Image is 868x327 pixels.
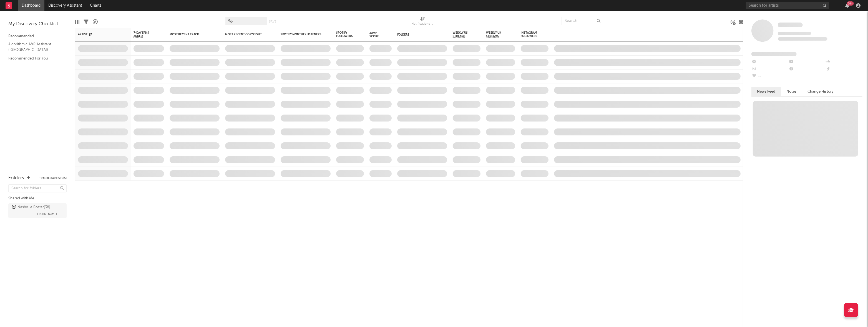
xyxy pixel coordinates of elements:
div: -- [751,58,788,66]
div: Recommended [8,33,67,40]
input: Search for artists [746,2,829,9]
div: -- [788,58,825,66]
button: Save [269,20,276,23]
div: -- [826,66,862,73]
span: 0 fans last week [778,37,827,41]
span: Some Artist [778,23,803,27]
input: Search... [562,17,603,25]
span: [PERSON_NAME] [35,211,57,217]
a: Algorithmic A&R Assistant ([GEOGRAPHIC_DATA]) [8,41,61,53]
div: Folders [8,175,24,182]
span: Weekly US Streams [453,31,472,38]
div: Notifications (Artist) [412,21,434,28]
div: Most Recent Track [170,33,211,36]
button: Notes [781,87,802,96]
a: Nashville Roster(38)[PERSON_NAME] [8,203,67,218]
div: Notifications (Artist) [412,14,434,30]
div: Nashville Roster ( 38 ) [12,204,50,211]
div: Artist [78,33,120,36]
div: Edit Columns [75,14,79,30]
div: Shared with Me [8,195,67,202]
div: Most Recent Copyright [225,33,267,36]
div: Filters [84,14,89,30]
span: Weekly UK Streams [486,31,507,38]
div: -- [751,66,788,73]
div: -- [751,73,788,80]
a: Recommended For You [8,55,61,61]
div: Jump Score [369,31,383,38]
div: Spotify Monthly Listeners [281,33,322,36]
button: Tracked Artists(5) [39,177,67,180]
div: Instagram Followers [521,31,540,38]
div: A&R Pipeline [93,14,98,30]
div: 99 + [847,1,854,6]
div: Folders [397,33,439,36]
span: 7-Day Fans Added [134,31,156,38]
div: -- [826,58,862,66]
span: Fans Added by Platform [751,52,797,56]
button: 99+ [845,3,849,8]
button: News Feed [751,87,781,96]
div: My Discovery Checklist [8,21,67,28]
div: Spotify Followers [336,31,356,38]
a: Some Artist [778,22,803,28]
input: Search for folders... [8,184,67,192]
div: -- [788,66,825,73]
span: Tracking Since: [DATE] [778,32,811,35]
button: Change History [802,87,839,96]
